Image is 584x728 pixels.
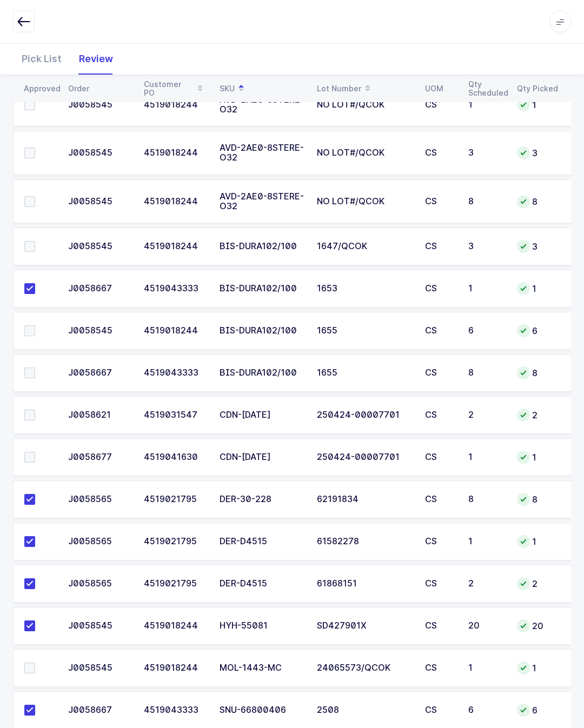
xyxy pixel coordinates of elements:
[517,84,558,93] div: Qty Picked
[425,495,455,504] div: CS
[468,621,504,631] div: 20
[220,410,304,420] div: CDN-[DATE]
[68,663,131,673] div: J0058545
[144,537,207,546] div: 4519021795
[468,148,504,158] div: 3
[425,197,455,206] div: CS
[220,192,304,211] div: AVD-2AE0-8STERE-O32
[220,368,304,378] div: BIS-DURA102/100
[144,621,207,631] div: 4519018244
[425,84,455,93] div: UOM
[468,410,504,420] div: 2
[425,100,455,110] div: CS
[468,495,504,504] div: 8
[144,579,207,589] div: 4519021795
[425,368,455,378] div: CS
[220,143,304,163] div: AVD-2AE0-8STERE-O32
[220,326,304,336] div: BIS-DURA102/100
[517,704,558,717] div: 6
[317,452,412,462] div: 250424-00007701
[517,98,558,111] div: 1
[468,537,504,546] div: 1
[68,368,131,378] div: J0058667
[317,368,412,378] div: 1655
[425,579,455,589] div: CS
[317,410,412,420] div: 250424-00007701
[517,240,558,253] div: 3
[220,663,304,673] div: MOL-1443-MC
[317,495,412,504] div: 62191834
[468,368,504,378] div: 8
[468,284,504,293] div: 1
[68,452,131,462] div: J0058677
[68,326,131,336] div: J0058545
[68,410,131,420] div: J0058621
[517,535,558,548] div: 1
[144,452,207,462] div: 4519041630
[70,43,122,75] div: Review
[220,621,304,631] div: HYH-55081
[425,242,455,251] div: CS
[144,368,207,378] div: 4519043333
[468,705,504,715] div: 6
[144,495,207,504] div: 4519021795
[220,452,304,462] div: CDN-[DATE]
[425,452,455,462] div: CS
[425,284,455,293] div: CS
[220,242,304,251] div: BIS-DURA102/100
[468,579,504,589] div: 2
[220,95,304,115] div: AVD-2AE0-8STERE-O32
[144,326,207,336] div: 4519018244
[517,282,558,295] div: 1
[144,79,207,98] div: Customer PO
[68,100,131,110] div: J0058545
[144,148,207,158] div: 4519018244
[425,326,455,336] div: CS
[24,84,55,93] div: Approved
[317,579,412,589] div: 61868151
[317,100,412,110] div: NO LOT#/QCOK
[468,197,504,206] div: 8
[144,100,207,110] div: 4519018244
[13,43,70,75] div: Pick List
[517,195,558,208] div: 8
[317,621,412,631] div: SD427901X
[317,537,412,546] div: 61582278
[220,284,304,293] div: BIS-DURA102/100
[68,284,131,293] div: J0058667
[517,662,558,674] div: 1
[468,326,504,336] div: 6
[425,410,455,420] div: CS
[425,537,455,546] div: CS
[68,579,131,589] div: J0058565
[468,663,504,673] div: 1
[317,197,412,206] div: NO LOT#/QCOK
[220,579,304,589] div: DER-D4515
[144,242,207,251] div: 4519018244
[68,705,131,715] div: J0058667
[68,197,131,206] div: J0058545
[317,79,412,98] div: Lot Number
[68,148,131,158] div: J0058545
[517,409,558,422] div: 2
[468,80,504,97] div: Qty Scheduled
[317,242,412,251] div: 1647/QCOK
[468,100,504,110] div: 1
[517,451,558,464] div: 1
[517,577,558,590] div: 2
[144,663,207,673] div: 4519018244
[144,284,207,293] div: 4519043333
[468,452,504,462] div: 1
[317,705,412,715] div: 2508
[425,705,455,715] div: CS
[220,495,304,504] div: DER-30-228
[144,197,207,206] div: 4519018244
[517,493,558,506] div: 8
[220,79,304,98] div: SKU
[144,410,207,420] div: 4519031547
[317,284,412,293] div: 1653
[468,242,504,251] div: 3
[425,663,455,673] div: CS
[68,495,131,504] div: J0058565
[317,663,412,673] div: 24065573/QCOK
